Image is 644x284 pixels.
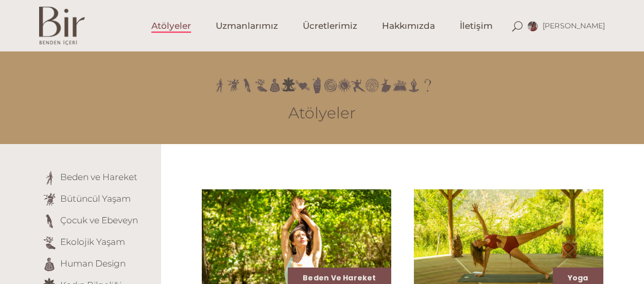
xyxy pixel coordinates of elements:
a: Beden ve Hareket [303,273,376,283]
a: Çocuk ve Ebeveyn [60,215,138,225]
a: Bütüncül Yaşam [60,193,131,204]
span: Atölyeler [151,20,191,32]
span: Hakkımızda [382,20,435,32]
a: Human Design [60,258,126,269]
span: Ücretlerimiz [303,20,357,32]
a: Yoga [568,273,588,283]
span: İletişim [460,20,493,32]
a: Beden ve Hareket [60,172,137,182]
a: Ekolojik Yaşam [60,237,125,247]
span: [PERSON_NAME] [543,21,605,30]
span: Uzmanlarımız [216,20,278,32]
